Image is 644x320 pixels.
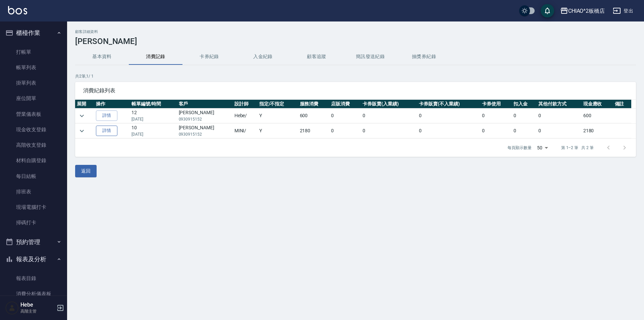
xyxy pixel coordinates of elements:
[3,137,64,153] a: 高階收支登錄
[130,100,177,108] th: 帳單編號/時間
[298,124,330,138] td: 2180
[3,24,64,42] button: 櫃檯作業
[233,108,258,123] td: Hebe /
[75,37,636,46] h3: [PERSON_NAME]
[417,100,480,108] th: 卡券販賣(不入業績)
[582,108,613,123] td: 600
[3,153,64,168] a: 材料自購登錄
[3,184,64,199] a: 排班表
[179,131,231,137] p: 0930915152
[236,49,290,65] button: 入金紀錄
[512,124,537,138] td: 0
[177,108,233,123] td: [PERSON_NAME]
[3,60,64,75] a: 帳單列表
[75,165,97,177] button: 返回
[83,87,628,94] span: 消費紀錄列表
[94,100,130,108] th: 操作
[3,91,64,106] a: 座位開單
[3,122,64,137] a: 現金收支登錄
[130,124,177,138] td: 10
[233,100,258,108] th: 設計師
[3,199,64,215] a: 現場電腦打卡
[258,108,298,123] td: Y
[177,124,233,138] td: [PERSON_NAME]
[258,124,298,138] td: Y
[329,124,361,138] td: 0
[537,100,582,108] th: 其他付款方式
[75,49,129,65] button: 基本資料
[5,301,19,315] img: Person
[290,49,343,65] button: 顧客追蹤
[610,5,636,17] button: 登出
[480,100,512,108] th: 卡券使用
[343,49,397,65] button: 簡訊發送紀錄
[417,108,480,123] td: 0
[233,124,258,138] td: MINI /
[298,108,330,123] td: 600
[96,126,117,136] a: 詳情
[534,139,550,157] div: 50
[361,100,417,108] th: 卡券販賣(入業績)
[557,4,608,18] button: CHIAO^2板橋店
[258,100,298,108] th: 指定/不指定
[329,100,361,108] th: 店販消費
[361,108,417,123] td: 0
[3,271,64,286] a: 報表目錄
[3,75,64,91] a: 掛單列表
[3,250,64,268] button: 報表及分析
[3,233,64,251] button: 預約管理
[582,124,613,138] td: 2180
[512,100,537,108] th: 扣入金
[329,108,361,123] td: 0
[537,108,582,123] td: 0
[361,124,417,138] td: 0
[417,124,480,138] td: 0
[298,100,330,108] th: 服務消費
[480,108,512,123] td: 0
[77,111,87,121] button: expand row
[131,116,175,122] p: [DATE]
[179,116,231,122] p: 0930915152
[77,126,87,136] button: expand row
[75,100,94,108] th: 展開
[3,44,64,60] a: 打帳單
[75,73,636,79] p: 共 2 筆, 1 / 1
[561,145,594,151] p: 第 1–2 筆 共 2 筆
[182,49,236,65] button: 卡券紀錄
[3,215,64,230] a: 掃碼打卡
[177,100,233,108] th: 客戶
[397,49,451,65] button: 抽獎券紀錄
[512,108,537,123] td: 0
[568,7,605,15] div: CHIAO^2板橋店
[613,100,631,108] th: 備註
[582,100,613,108] th: 現金應收
[3,169,64,184] a: 每日結帳
[541,4,554,17] button: save
[20,302,55,308] h5: Hebe
[3,286,64,302] a: 消費分析儀表板
[131,131,175,137] p: [DATE]
[8,6,27,14] img: Logo
[3,106,64,122] a: 營業儀表板
[20,308,55,314] p: 高階主管
[96,110,117,121] a: 詳情
[480,124,512,138] td: 0
[75,30,636,34] h2: 顧客詳細資料
[129,49,182,65] button: 消費記錄
[130,108,177,123] td: 12
[507,145,532,151] p: 每頁顯示數量
[537,124,582,138] td: 0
